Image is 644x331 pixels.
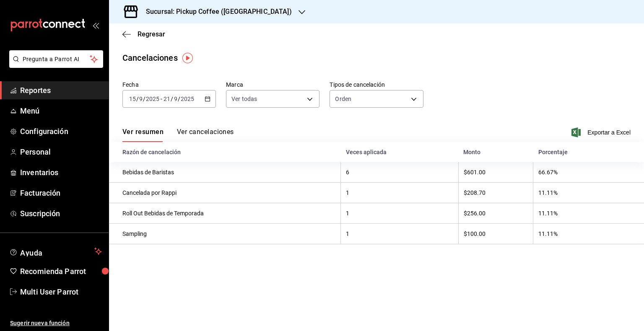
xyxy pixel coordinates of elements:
span: Recomienda Parrot [20,266,102,277]
label: Marca [226,82,319,88]
th: 6 [341,162,458,183]
span: Reportes [20,85,102,96]
button: Exportar a Excel [573,127,631,137]
span: Suscripción [20,208,102,219]
th: 11.11% [533,203,644,224]
th: Cancelada por Rappi [109,183,341,203]
label: Fecha [122,82,216,88]
input: -- [139,96,143,102]
th: Monto [458,142,533,162]
span: Sugerir nueva función [10,319,102,328]
div: navigation tabs [122,128,234,142]
label: Tipos de cancelación [330,82,423,88]
th: 11.11% [533,224,644,244]
input: ---- [145,96,160,102]
span: Ayuda [20,246,91,256]
input: ---- [180,96,195,102]
span: Ver todas [231,95,257,103]
button: Ver cancelaciones [177,128,234,142]
a: Pregunta a Parrot AI [6,61,103,70]
th: Sampling [109,224,341,244]
span: Pregunta a Parrot AI [23,55,90,64]
span: Facturación [20,187,102,199]
th: Bebidas de Baristas [109,162,341,183]
th: $208.70 [458,183,533,203]
th: 1 [341,183,458,203]
span: / [136,96,139,102]
th: 1 [341,203,458,224]
th: 11.11% [533,183,644,203]
th: Roll Out Bebidas de Temporada [109,203,341,224]
th: $256.00 [458,203,533,224]
th: 1 [341,224,458,244]
span: - [161,96,162,102]
button: Pregunta a Parrot AI [9,50,103,68]
h3: Sucursal: Pickup Coffee ([GEOGRAPHIC_DATA]) [139,7,292,17]
span: / [178,96,180,102]
img: Tooltip marker [182,53,193,63]
th: $100.00 [458,224,533,244]
span: Personal [20,146,102,158]
span: Orden [335,95,351,103]
button: Ver resumen [122,128,164,142]
span: Regresar [138,30,165,38]
span: / [171,96,173,102]
span: Inventarios [20,167,102,178]
span: Menú [20,105,102,116]
th: Razón de cancelación [109,142,341,162]
button: open_drawer_menu [92,22,99,28]
th: $601.00 [458,162,533,183]
input: -- [129,96,136,102]
span: Multi User Parrot [20,286,102,297]
div: Cancelaciones [122,52,178,64]
th: Porcentaje [533,142,644,162]
span: / [143,96,145,102]
input: -- [174,96,178,102]
th: 66.67% [533,162,644,183]
span: Configuración [20,126,102,137]
button: Regresar [122,30,165,38]
th: Veces aplicada [341,142,458,162]
input: -- [163,96,171,102]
